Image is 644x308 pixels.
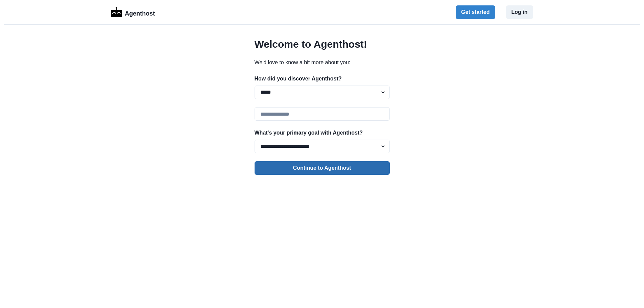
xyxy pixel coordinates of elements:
button: Log in [506,5,533,19]
h2: Welcome to Agenthost! [255,38,390,50]
p: We'd love to know a bit more about you: [255,58,390,67]
img: Logo [111,7,122,17]
p: How did you discover Agenthost? [255,75,390,83]
p: What's your primary goal with Agenthost? [255,129,390,137]
p: Agenthost [125,6,155,18]
button: Get started [456,5,495,19]
button: Continue to Agenthost [255,161,390,175]
a: LogoAgenthost [111,6,155,18]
